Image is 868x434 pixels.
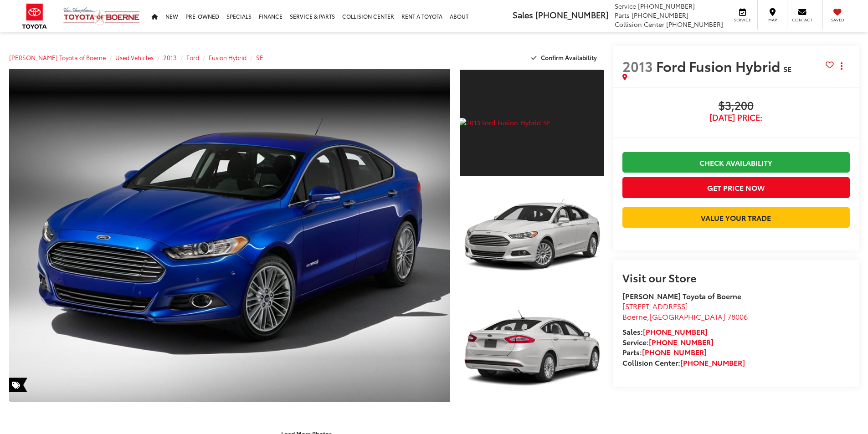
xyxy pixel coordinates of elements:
[9,378,27,392] span: Special
[827,17,847,23] span: Saved
[622,207,850,228] a: Value Your Trade
[622,347,707,357] strong: Parts:
[460,295,604,403] a: Expand Photo 3
[680,357,745,368] a: [PHONE_NUMBER]
[541,53,597,61] span: Confirm Availability
[762,17,782,23] span: Map
[163,53,177,61] a: 2013
[615,20,664,29] span: Collision Center
[458,180,605,291] img: 2013 Ford Fusion Hybrid SE
[732,17,753,23] span: Service
[834,58,850,74] button: Actions
[841,62,842,70] span: dropdown dots
[622,99,850,113] span: $3,200
[615,10,630,20] span: Parts
[622,301,688,311] span: [STREET_ADDRESS]
[638,1,695,10] span: [PHONE_NUMBER]
[632,10,688,20] span: [PHONE_NUMBER]
[9,53,106,61] a: [PERSON_NAME] Toyota of Boerne
[535,9,608,20] span: [PHONE_NUMBER]
[5,67,454,404] img: 2013 Ford Fusion Hybrid SE
[643,326,708,337] a: [PHONE_NUMBER]
[460,182,604,290] a: Expand Photo 2
[526,50,604,66] button: Confirm Availability
[186,53,199,61] a: Ford
[622,301,748,322] a: [STREET_ADDRESS] Boerne,[GEOGRAPHIC_DATA] 78006
[622,326,708,337] strong: Sales:
[622,337,714,347] strong: Service:
[622,56,653,76] span: 2013
[649,311,725,322] span: [GEOGRAPHIC_DATA]
[642,347,707,357] a: [PHONE_NUMBER]
[656,56,783,76] span: Ford Fusion Hybrid
[792,17,812,23] span: Contact
[256,53,263,61] a: SE
[63,7,140,26] img: Vic Vaughan Toyota of Boerne
[460,69,604,177] a: Expand Photo 1
[622,113,850,122] span: [DATE] Price:
[209,53,247,61] a: Fusion Hybrid
[666,20,723,29] span: [PHONE_NUMBER]
[622,311,647,322] span: Boerne
[622,177,850,198] button: Get Price Now
[622,152,850,173] a: Check Availability
[783,63,791,74] span: SE
[458,293,605,403] img: 2013 Ford Fusion Hybrid SE
[115,53,154,61] a: Used Vehicles
[615,1,636,10] span: Service
[622,271,850,283] h2: Visit our Store
[622,291,741,301] strong: [PERSON_NAME] Toyota of Boerne
[622,311,748,322] span: ,
[622,357,745,368] strong: Collision Center:
[458,118,605,127] img: 2013 Ford Fusion Hybrid SE
[727,311,748,322] span: 78006
[513,9,533,20] span: Sales
[9,69,450,402] a: Expand Photo 0
[649,337,714,347] a: [PHONE_NUMBER]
